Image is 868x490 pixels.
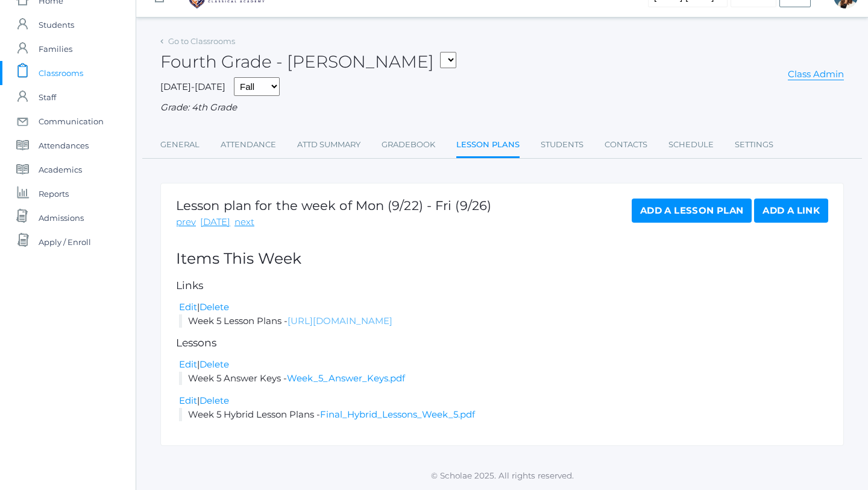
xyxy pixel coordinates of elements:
[39,61,83,85] span: Classrooms
[288,315,392,326] a: [URL][DOMAIN_NAME]
[160,81,225,92] span: [DATE]-[DATE]
[200,215,230,229] a: [DATE]
[179,372,828,386] li: Week 5 Answer Keys -
[160,133,200,157] a: General
[160,52,456,71] h2: Fourth Grade - [PERSON_NAME]
[632,199,752,223] a: Add a Lesson Plan
[668,133,714,157] a: Schedule
[754,199,828,223] a: Add a Link
[179,408,828,422] li: Week 5 Hybrid Lesson Plans -
[179,358,828,372] div: |
[382,133,435,157] a: Gradebook
[39,182,69,206] span: Reports
[320,409,475,420] a: Final_Hybrid_Lessons_Week_5.pdf
[735,133,773,157] a: Settings
[168,36,235,46] a: Go to Classrooms
[788,68,844,80] a: Class Admin
[179,314,828,328] li: Week 5 Lesson Plans -
[297,133,360,157] a: Attd Summary
[39,206,84,230] span: Admissions
[176,215,196,229] a: prev
[39,37,72,61] span: Families
[39,109,104,133] span: Communication
[221,133,276,157] a: Attendance
[39,85,56,109] span: Staff
[605,133,647,157] a: Contacts
[200,358,229,370] a: Delete
[39,133,89,157] span: Attendances
[234,215,254,229] a: next
[541,133,583,157] a: Students
[287,372,405,384] a: Week_5_Answer_Keys.pdf
[176,250,828,267] h2: Items This Week
[136,469,868,482] p: © Scholae 2025. All rights reserved.
[179,358,197,370] a: Edit
[200,395,229,406] a: Delete
[39,230,91,254] span: Apply / Enroll
[176,280,828,291] h5: Links
[456,133,520,159] a: Lesson Plans
[200,301,229,313] a: Delete
[179,301,828,314] div: |
[160,101,844,115] div: Grade: 4th Grade
[39,157,82,182] span: Academics
[179,395,197,406] a: Edit
[176,337,828,349] h5: Lessons
[179,301,197,313] a: Edit
[39,13,74,37] span: Students
[176,199,491,212] h1: Lesson plan for the week of Mon (9/22) - Fri (9/26)
[179,394,828,408] div: |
